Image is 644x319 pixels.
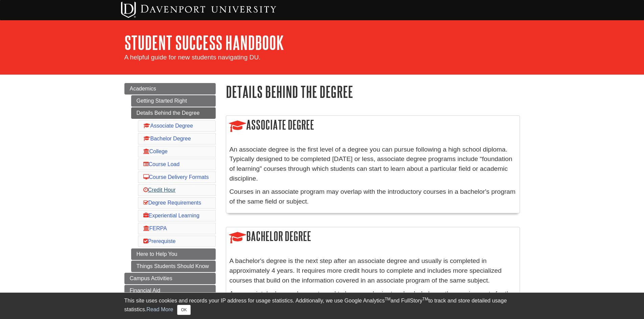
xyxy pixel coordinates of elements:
[131,248,216,260] a: Here to Help You
[124,285,216,296] a: Financial Aid
[143,123,193,129] a: Associate Degree
[143,238,176,244] a: Prerequiste
[124,297,520,315] div: This site uses cookies and records your IP address for usage statistics. Additionally, we use Goo...
[130,86,156,91] span: Academics
[130,288,161,293] span: Financial Aid
[143,149,168,154] a: College
[130,275,172,281] span: Campus Activities
[143,200,201,206] a: Degree Requirements
[124,83,216,95] a: Academics
[121,2,276,18] img: Davenport University
[131,261,216,272] a: Things Students Should Know
[131,95,216,107] a: Getting Started Right
[124,32,284,53] a: Student Success Handbook
[143,136,191,141] a: Bachelor Degree
[177,305,190,315] button: Close
[143,213,199,218] a: Experiential Learning
[124,54,261,61] span: A helpful guide for new students navigating DU.
[143,225,167,231] a: FERPA
[143,187,176,193] a: Credit Hour
[124,273,216,284] a: Campus Activities
[230,145,516,184] p: An associate degree is the first level of a degree you can pursue following a high school diploma...
[131,107,216,119] a: Details Behind the Degree
[146,307,173,312] a: Read More
[143,161,180,167] a: Course Load
[385,297,390,301] sup: TM
[226,83,520,100] h1: Details Behind the Degree
[230,256,516,285] p: A bachelor's degree is the next step after an associate degree and usually is completed in approx...
[226,227,520,246] h2: Bachelor Degree
[226,116,520,135] h2: Associate Degree
[423,297,428,301] sup: TM
[143,174,209,180] a: Course Delivery Formats
[230,187,516,207] p: Courses in an associate program may overlap with the introductory courses in a bachelor's program...
[230,289,516,309] p: An associate's degree does not need to be earned prior to a bachelor's, as the requirements for t...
